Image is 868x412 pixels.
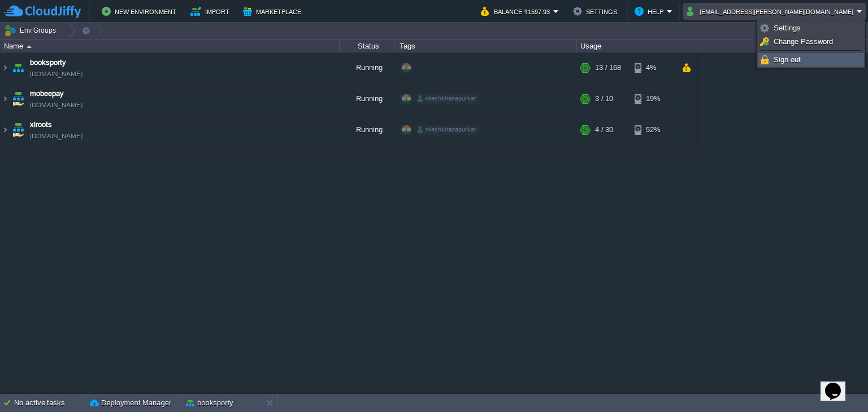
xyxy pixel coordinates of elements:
[27,45,32,48] img: AMDAwAAAACH5BAEAAAAALAAAAAABAAEAAAICRAEAOw==
[340,52,396,83] div: Running
[774,24,801,32] span: Settings
[14,394,85,412] div: No active tasks
[10,84,26,114] img: AMDAwAAAACH5BAEAAAAALAAAAAABAAEAAAICRAEAOw==
[635,5,667,18] button: Help
[758,36,863,48] a: Change Password
[30,57,66,68] a: booksporty
[415,125,479,135] div: nileshkhanapurkar
[30,119,52,130] a: xlroots
[1,52,10,83] img: AMDAwAAAACH5BAEAAAAALAAAAAABAAEAAAICRAEAOw==
[243,5,305,18] button: Marketplace
[774,37,833,46] span: Change Password
[186,397,233,409] button: booksporty
[30,99,83,111] a: [DOMAIN_NAME]
[90,397,171,409] button: Deployment Manager
[635,52,671,83] div: 4%
[30,68,83,80] a: [DOMAIN_NAME]
[190,5,233,18] button: Import
[30,88,64,99] a: mobeepay
[4,5,81,19] img: CloudJiffy
[595,115,613,145] div: 4 / 30
[4,23,60,38] button: Env Groups
[340,84,396,114] div: Running
[481,5,553,18] button: Balance ₹1597.93
[415,94,479,104] div: nileshkhanapurkar
[340,115,396,145] div: Running
[1,115,10,145] img: AMDAwAAAACH5BAEAAAAALAAAAAABAAEAAAICRAEAOw==
[10,52,26,83] img: AMDAwAAAACH5BAEAAAAALAAAAAABAAEAAAICRAEAOw==
[30,130,83,142] a: [DOMAIN_NAME]
[595,84,613,114] div: 3 / 10
[573,5,620,18] button: Settings
[397,40,576,52] div: Tags
[10,115,26,145] img: AMDAwAAAACH5BAEAAAAALAAAAAABAAEAAAICRAEAOw==
[821,367,857,401] iframe: chat widget
[102,5,180,18] button: New Environment
[578,40,697,52] div: Usage
[1,84,10,114] img: AMDAwAAAACH5BAEAAAAALAAAAAABAAEAAAICRAEAOw==
[758,22,863,34] a: Settings
[687,5,857,18] button: [EMAIL_ADDRESS][PERSON_NAME][DOMAIN_NAME]
[340,40,396,52] div: Status
[774,55,801,64] span: Sign out
[635,115,671,145] div: 52%
[595,52,621,83] div: 13 / 168
[758,54,863,66] a: Sign out
[635,84,671,114] div: 19%
[1,40,339,52] div: Name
